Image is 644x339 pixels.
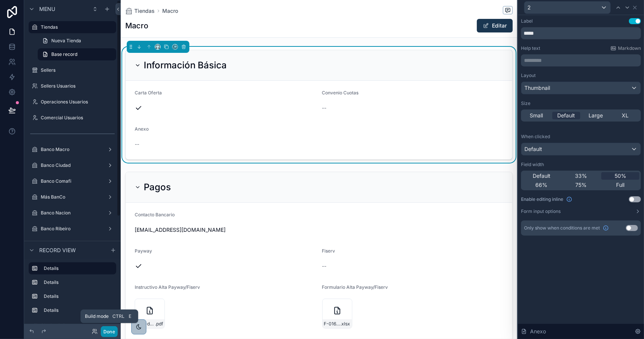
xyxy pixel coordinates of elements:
span: Anexo [530,328,546,335]
label: Layout [521,72,536,79]
span: Record view [39,247,76,254]
button: 2 [524,1,611,14]
span: -- [135,140,139,148]
label: Sellers [41,67,115,73]
label: Tiendas [41,24,112,30]
label: Details [44,293,113,299]
a: Operaciones Usuarios [29,96,116,108]
a: Nueva Tienda [38,35,116,47]
a: Tiendas [29,21,116,33]
span: Large [589,112,603,119]
label: Details [44,279,113,285]
label: Comercial Usuarios [41,115,115,121]
div: scrollable content [521,54,641,66]
h2: Información Básica [144,59,227,71]
label: Banco Ribeiro [41,226,104,232]
a: Más BanCo [29,191,116,203]
span: 2 [527,4,531,11]
span: Tiendas [134,7,155,15]
a: Comercial Usuarios [29,112,116,124]
span: 33% [575,172,587,180]
button: Form input options [521,208,641,214]
label: Size [521,100,530,106]
a: Base record [38,48,116,60]
label: Field width [521,162,544,168]
span: Build mode [85,313,109,319]
span: 75% [575,181,587,189]
span: Markdown [618,45,641,51]
a: Banco Ciudad [29,159,116,171]
span: Only show when conditions are met [524,225,600,231]
span: Default [533,172,550,180]
label: Banco Ciudad [41,162,104,168]
a: Tiendas [125,7,155,15]
span: Carta Oferta [135,90,162,96]
a: Sellers Usuarios [29,80,116,92]
span: Menu [39,5,55,13]
span: Thumbnail [524,84,550,92]
span: Convenio Cuotas [322,90,359,96]
button: Default [521,143,641,156]
a: Sellers [29,64,116,76]
label: Sellers Usuarios [41,83,115,89]
span: Nueva Tienda [51,38,81,44]
a: Banco Ribeiro [29,223,116,235]
label: When clicked [521,134,550,140]
a: Banco Nacion [29,207,116,219]
h1: Macro [125,20,148,31]
div: scrollable content [24,259,121,324]
div: Label [521,18,533,24]
a: Macro [162,7,178,15]
button: Thumbnail [521,82,641,94]
label: Banco Nacion [41,210,104,216]
label: Help text [521,45,540,51]
span: Enable editing inline [521,196,563,202]
button: Done [101,326,118,337]
label: Form input options [521,208,561,214]
span: Small [530,112,543,119]
a: Banco Macro [29,143,116,156]
button: Editar [477,19,513,32]
span: 66% [535,181,547,189]
span: Full [616,181,625,189]
label: Banco Comafi [41,178,104,184]
label: Details [44,307,113,313]
label: Details [44,265,110,271]
a: Banco Comafi [29,175,116,187]
span: -- [322,104,327,112]
span: Default [557,112,575,119]
label: Más BanCo [41,194,104,200]
span: Ctrl [112,313,125,320]
a: Markdown [610,45,641,51]
span: Base record [51,51,77,57]
label: Operaciones Usuarios [41,99,115,105]
span: 50% [615,172,626,180]
label: Banco Macro [41,146,104,153]
span: Default [524,145,542,153]
a: Brubank [29,239,116,251]
span: XL [622,112,629,119]
span: Anexo [135,126,149,132]
span: E [127,313,133,319]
